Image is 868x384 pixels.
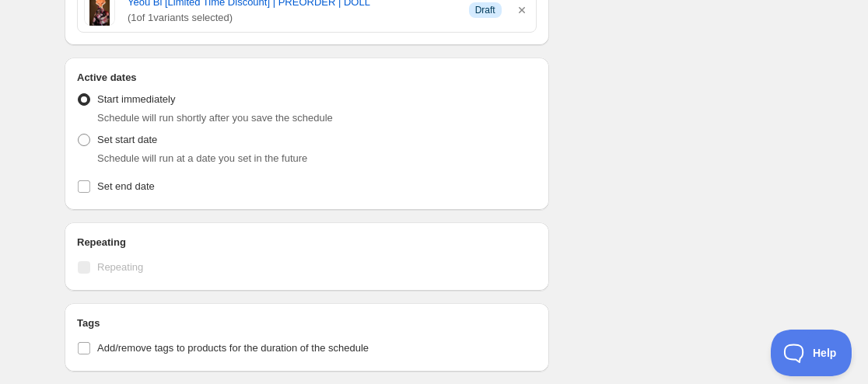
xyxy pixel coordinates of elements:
[128,10,457,26] span: ( 1 of 1 variants selected)
[97,152,307,164] span: Schedule will run at a date you set in the future
[475,4,495,16] span: Draft
[97,342,369,354] span: Add/remove tags to products for the duration of the schedule
[97,134,157,145] span: Set start date
[97,112,333,124] span: Schedule will run shortly after you save the schedule
[97,261,143,273] span: Repeating
[77,235,537,250] h2: Repeating
[97,93,175,105] span: Start immediately
[771,330,852,376] iframe: Toggle Customer Support
[77,70,537,86] h2: Active dates
[97,180,155,192] span: Set end date
[77,316,537,331] h2: Tags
